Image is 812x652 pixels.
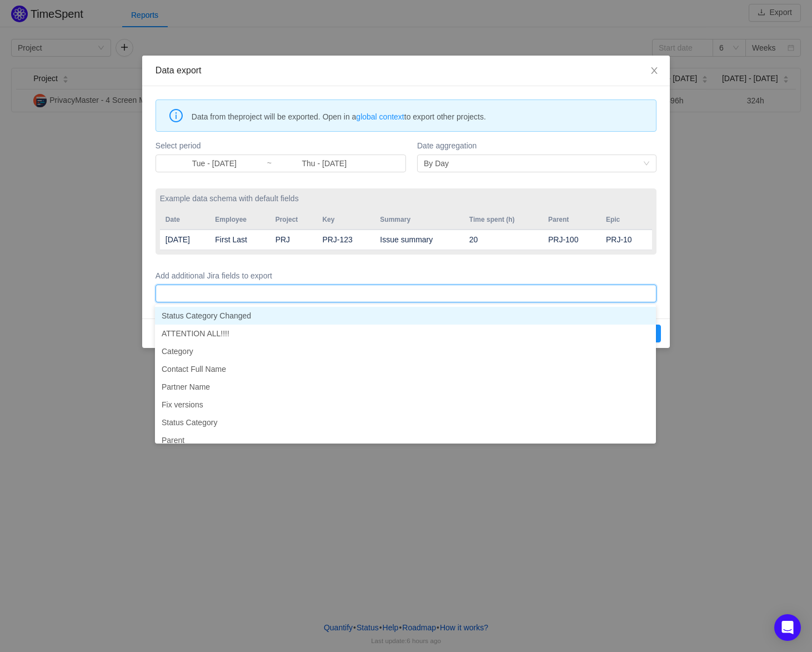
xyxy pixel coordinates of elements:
div: Data export [156,64,656,77]
i: icon: check [643,312,649,319]
label: Example data schema with default fields [160,193,652,205]
li: Category [155,342,656,360]
button: Close [639,56,670,87]
input: End date [272,157,377,170]
li: Parent [155,431,656,449]
td: [DATE] [160,230,209,250]
i: icon: check [643,384,649,390]
td: PRJ-123 [317,230,374,250]
td: PRJ-10 [600,230,652,250]
i: icon: check [643,330,649,337]
td: 20 [464,230,543,250]
a: global context [356,112,404,121]
th: Key [317,210,374,230]
li: ATTENTION ALL!!!! [155,325,656,342]
th: Epic [600,210,652,230]
label: Add additional Jira fields to export [156,270,656,282]
th: Project [270,210,317,230]
td: First Last [209,230,269,250]
th: Date [160,210,209,230]
li: Partner Name [155,378,656,396]
th: Parent [543,210,600,230]
span: Data from the project will be exported. Open in a to export other projects. [192,111,648,123]
th: Summary [374,210,463,230]
i: icon: check [643,419,649,426]
i: icon: down [643,160,650,168]
th: Time spent (h) [464,210,543,230]
i: icon: info-circle [169,109,183,122]
label: Select period [156,140,406,152]
td: Issue summary [374,230,463,250]
i: icon: check [643,348,649,355]
td: PRJ [270,230,317,250]
i: icon: check [643,366,649,372]
input: Start date [162,157,267,170]
i: icon: close [650,66,659,75]
li: Contact Full Name [155,360,656,378]
div: By Day [424,155,449,172]
i: icon: check [643,401,649,408]
li: Fix versions [155,396,656,414]
i: icon: check [643,437,649,444]
div: Open Intercom Messenger [774,614,801,641]
label: Date aggregation [417,140,656,152]
th: Employee [209,210,269,230]
li: Status Category Changed [155,307,656,325]
td: PRJ-100 [543,230,600,250]
li: Status Category [155,414,656,431]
